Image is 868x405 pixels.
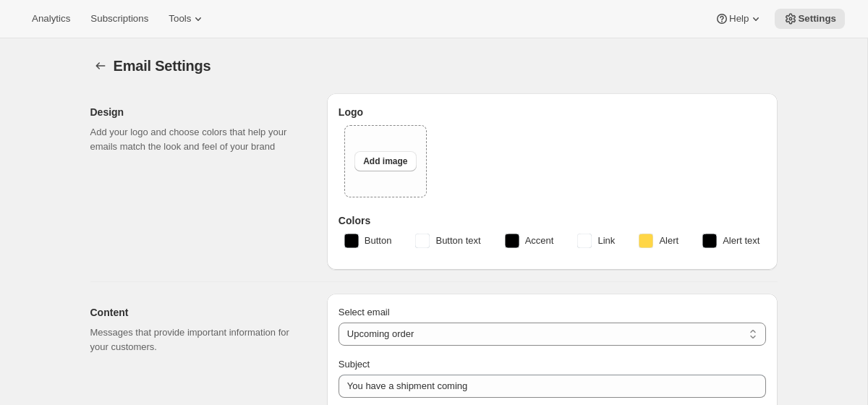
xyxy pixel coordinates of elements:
[723,234,759,248] span: Alert text
[90,125,304,154] p: Add your logo and choose colors that help your emails match the look and feel of your brand
[339,213,766,228] h3: Colors
[659,234,678,248] span: Alert
[435,234,480,248] span: Button text
[694,229,768,252] button: Alert text
[729,13,749,25] span: Help
[82,9,157,29] button: Subscriptions
[363,155,407,167] span: Add image
[23,9,79,29] button: Analytics
[169,13,191,25] span: Tools
[597,234,615,248] span: Link
[630,229,687,252] button: Alert
[90,305,304,320] h2: Content
[365,234,392,248] span: Button
[706,9,772,29] button: Help
[407,229,489,252] button: Button text
[775,9,845,29] button: Settings
[90,56,111,76] button: Settings
[90,105,304,119] h2: Design
[339,307,390,317] span: Select email
[32,13,70,25] span: Analytics
[160,9,214,29] button: Tools
[525,234,554,248] span: Accent
[90,13,148,25] span: Subscriptions
[496,229,563,252] button: Accent
[90,325,304,354] p: Messages that provide important information for your customers.
[798,13,836,25] span: Settings
[114,58,211,74] span: Email Settings
[569,229,624,252] button: Link
[339,359,370,370] span: Subject
[336,229,401,252] button: Button
[339,105,766,119] h3: Logo
[354,151,416,171] button: Add image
